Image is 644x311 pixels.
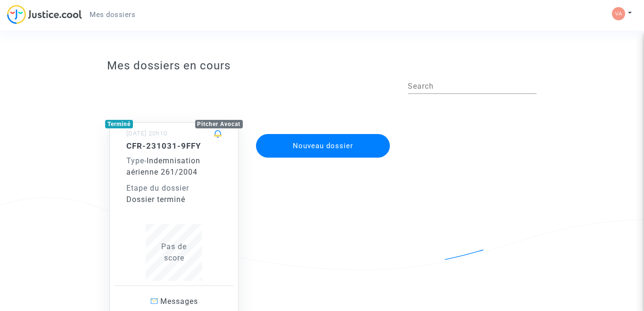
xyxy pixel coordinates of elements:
[612,7,625,20] img: f5a6143ae2cf3ab554235b4d6d528375
[105,120,133,128] div: Terminé
[126,156,144,165] span: Type
[256,134,390,158] button: Nouveau dossier
[126,194,222,205] div: Dossier terminé
[107,59,537,73] h3: Mes dossiers en cours
[161,242,187,262] span: Pas de score
[126,156,200,177] span: Indemnisation aérienne 261/2004
[82,8,143,22] a: Mes dossiers
[160,297,198,306] span: Messages
[126,130,167,137] small: [DATE] 20h10
[255,128,391,137] a: Nouveau dossier
[126,141,222,151] h5: CFR-231031-9FFY
[195,120,243,128] div: Pitcher Avocat
[126,183,222,194] div: Etape du dossier
[90,10,135,19] span: Mes dossiers
[126,156,147,165] span: -
[7,5,82,24] img: jc-logo.svg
